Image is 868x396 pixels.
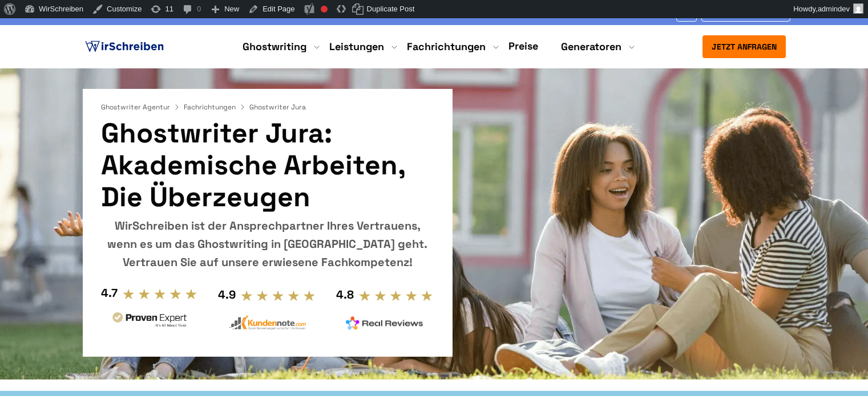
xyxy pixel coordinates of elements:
[228,315,306,330] img: kundennote
[561,40,621,54] a: Generatoren
[358,289,434,302] img: stars
[243,40,306,54] a: Ghostwriting
[818,5,850,13] span: admindev
[101,103,181,112] a: Ghostwriter Agentur
[329,40,384,54] a: Leistungen
[508,39,538,52] a: Preise
[101,117,434,213] h1: Ghostwriter Jura: Akademische Arbeiten, die Überzeugen
[346,316,423,330] img: realreviews
[407,40,486,54] a: Fachrichtungen
[111,311,188,332] img: provenexpert
[83,38,166,55] img: logo ghostwriter-österreich
[218,285,236,304] div: 4.9
[101,217,434,271] div: WirSchreiben ist der Ansprechpartner Ihres Vertrauens, wenn es um das Ghostwriting in [GEOGRAPHIC...
[336,285,354,304] div: 4.8
[249,103,306,112] span: Ghostwriter Jura
[240,289,316,302] img: stars
[321,6,328,13] div: Focus keyphrase not set
[184,103,247,112] a: Fachrichtungen
[122,288,198,300] img: stars
[101,284,118,302] div: 4.7
[703,35,786,58] button: Jetzt anfragen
